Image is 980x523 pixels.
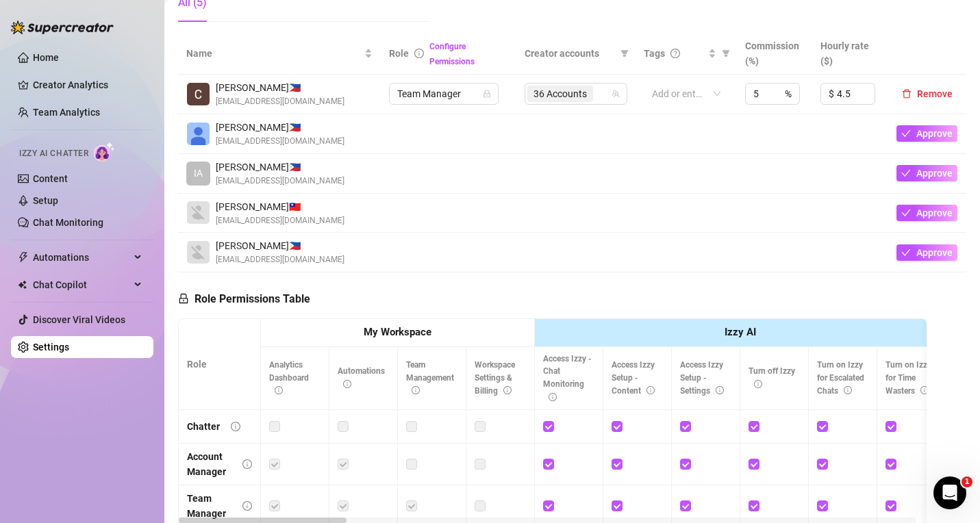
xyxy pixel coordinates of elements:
[242,501,252,511] span: info-circle
[406,360,454,396] span: Team Management
[722,49,730,58] span: filter
[817,360,864,396] span: Turn on Izzy for Escalated Chats
[33,246,130,268] span: Automations
[483,90,491,98] span: lock
[844,386,852,394] span: info-circle
[19,147,88,160] span: Izzy AI Chatter
[178,33,381,75] th: Name
[527,86,593,102] span: 36 Accounts
[33,74,142,96] a: Creator Analytics
[901,208,911,218] span: check
[475,360,515,396] span: Workspace Settings & Billing
[179,319,261,410] th: Role
[749,366,795,389] span: Turn off Izzy
[716,386,724,394] span: info-circle
[896,125,957,142] button: Approve
[216,214,344,227] span: [EMAIL_ADDRESS][DOMAIN_NAME]
[94,142,115,162] img: AI Chatter
[397,84,490,104] span: Team Manager
[896,86,958,102] button: Remove
[962,476,972,487] span: 1
[216,160,344,175] span: [PERSON_NAME] 🇵🇭
[620,49,629,58] span: filter
[680,360,724,396] span: Access Izzy Setup - Settings
[178,293,189,304] span: lock
[187,491,231,521] div: Team Manager
[896,205,957,221] button: Approve
[916,207,953,218] span: Approve
[216,175,344,188] span: [EMAIL_ADDRESS][DOMAIN_NAME]
[885,360,931,396] span: Turn on Izzy for Time Wasters
[543,354,592,403] span: Access Izzy - Chat Monitoring
[754,380,762,388] span: info-circle
[269,360,309,396] span: Analytics Dashboard
[902,89,912,99] span: delete
[812,33,888,75] th: Hourly rate ($)
[216,253,344,266] span: [EMAIL_ADDRESS][DOMAIN_NAME]
[725,326,756,338] strong: Izzy AI
[412,386,420,394] span: info-circle
[338,366,385,389] span: Automations
[670,49,680,58] span: question-circle
[187,83,210,105] img: Camille Delos Santos
[33,195,58,206] a: Setup
[737,33,813,75] th: Commission (%)
[364,326,431,338] strong: My Workspace
[612,360,655,396] span: Access Izzy Setup - Content
[933,476,966,509] iframe: Intercom live chat
[194,166,203,181] span: IA
[525,46,615,61] span: Creator accounts
[917,88,953,99] span: Remove
[896,244,957,261] button: Approve
[901,248,911,257] span: check
[896,165,957,181] button: Approve
[916,168,953,179] span: Approve
[549,393,557,401] span: info-circle
[216,199,344,214] span: [PERSON_NAME] 🇹🇼
[33,173,68,184] a: Content
[11,21,114,34] img: logo-BBDzfeDw.svg
[187,201,210,224] img: Melissa Sarmiento
[216,120,344,135] span: [PERSON_NAME] 🇵🇭
[187,419,220,434] div: Chatter
[186,46,362,61] span: Name
[18,280,27,290] img: Chat Copilot
[916,128,953,139] span: Approve
[216,80,344,95] span: [PERSON_NAME] 🇵🇭
[389,48,409,59] span: Role
[216,238,344,253] span: [PERSON_NAME] 🇵🇭
[901,168,911,178] span: check
[644,46,665,61] span: Tags
[533,86,587,101] span: 36 Accounts
[612,90,620,98] span: team
[18,252,29,263] span: thunderbolt
[231,422,240,431] span: info-circle
[719,43,733,64] span: filter
[901,129,911,138] span: check
[33,274,130,296] span: Chat Copilot
[187,241,210,264] img: Michael Gabutin
[414,49,424,58] span: info-circle
[216,135,344,148] span: [EMAIL_ADDRESS][DOMAIN_NAME]
[216,95,344,108] span: [EMAIL_ADDRESS][DOMAIN_NAME]
[646,386,655,394] span: info-circle
[187,449,231,479] div: Account Manager
[429,42,475,66] a: Configure Permissions
[920,386,929,394] span: info-circle
[242,459,252,469] span: info-circle
[33,314,125,325] a: Discover Viral Videos
[618,43,631,64] span: filter
[343,380,351,388] span: info-circle
[33,107,100,118] a: Team Analytics
[33,217,103,228] a: Chat Monitoring
[33,52,59,63] a: Home
[178,291,310,307] h5: Role Permissions Table
[187,123,210,145] img: George Miguel Aquino Jr
[33,342,69,353] a: Settings
[916,247,953,258] span: Approve
[503,386,512,394] span: info-circle
[275,386,283,394] span: info-circle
